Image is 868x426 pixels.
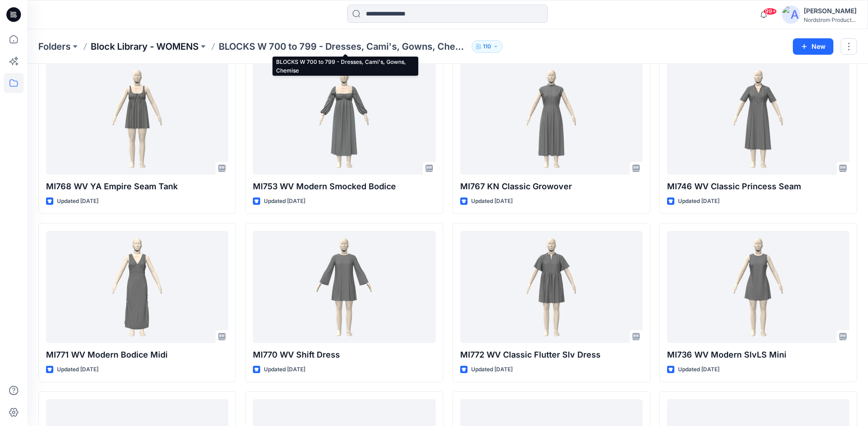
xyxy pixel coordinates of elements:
[763,8,777,15] span: 99+
[219,40,468,53] p: BLOCKS W 700 to 799 - Dresses, Cami's, Gowns, Chemise
[667,180,849,193] p: MI746 WV Classic Princess Seam
[57,365,98,374] p: Updated [DATE]
[804,5,857,16] div: [PERSON_NAME]
[667,62,849,175] a: MI746 WV Classic Princess Seam
[460,62,642,175] a: MI767 KN Classic Growover
[253,348,435,361] p: MI770 WV Shift Dress
[678,365,719,374] p: Updated [DATE]
[782,5,800,24] img: avatar
[483,42,491,52] p: 110
[46,62,228,175] a: MI768 WV YA Empire Seam Tank
[472,40,503,53] button: 110
[46,231,228,343] a: MI771 WV Modern Bodice Midi
[46,348,228,361] p: MI771 WV Modern Bodice Midi
[471,365,513,374] p: Updated [DATE]
[804,16,857,23] div: Nordstrom Product...
[253,231,435,343] a: MI770 WV Shift Dress
[91,40,199,53] a: Block Library - WOMENS
[264,197,305,206] p: Updated [DATE]
[793,38,833,55] button: New
[46,180,228,193] p: MI768 WV YA Empire Seam Tank
[460,348,642,361] p: MI772 WV Classic Flutter Slv Dress
[57,197,98,206] p: Updated [DATE]
[667,231,849,343] a: MI736 WV Modern SlvLS Mini
[253,180,435,193] p: MI753 WV Modern Smocked Bodice
[264,365,305,374] p: Updated [DATE]
[678,197,719,206] p: Updated [DATE]
[38,40,71,53] a: Folders
[667,348,849,361] p: MI736 WV Modern SlvLS Mini
[460,180,642,193] p: MI767 KN Classic Growover
[471,197,513,206] p: Updated [DATE]
[253,62,435,175] a: MI753 WV Modern Smocked Bodice
[460,231,642,343] a: MI772 WV Classic Flutter Slv Dress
